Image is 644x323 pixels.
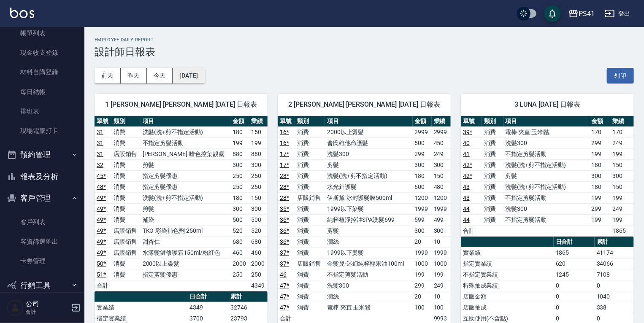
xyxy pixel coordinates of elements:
td: 普氏維他命護髮 [325,137,413,148]
td: 150 [432,170,451,181]
a: 31 [97,140,103,146]
td: 199 [589,148,610,159]
td: 潤絲 [325,291,413,302]
td: 250 [230,170,249,181]
button: 行銷工具 [3,275,81,296]
th: 業績 [249,116,268,127]
td: 純粹植淨控油SPA洗髮699 [325,214,413,225]
td: 199 [589,192,610,203]
td: 680 [249,236,268,247]
td: 消費 [295,302,325,313]
td: 不指定剪髮活動 [325,269,413,280]
td: 0 [554,280,595,291]
td: 1999以下染髮 [325,203,413,214]
td: 剪髮 [141,159,231,170]
td: 2999 [413,127,432,137]
td: 170 [610,127,634,137]
td: 洗髮300 [325,280,413,291]
td: 250 [249,269,268,280]
td: 249 [432,280,451,291]
td: 170 [589,127,610,137]
td: 32746 [228,302,268,313]
a: 32 [97,161,103,168]
td: 消費 [482,214,503,225]
span: 2 [PERSON_NAME] [PERSON_NAME] [DATE] 日報表 [288,100,441,109]
td: 1000 [432,258,451,269]
td: 300 [432,225,451,236]
a: 44 [463,205,470,212]
th: 類別 [111,116,141,127]
td: 實業績 [95,302,187,313]
img: Person [7,299,24,316]
td: 洗髮300 [503,203,590,214]
span: 1 [PERSON_NAME] [PERSON_NAME] [DATE] 日報表 [105,100,257,109]
td: 消費 [111,159,141,170]
th: 金額 [230,116,249,127]
td: 指定剪髮優惠 [141,181,231,192]
td: 300 [249,159,268,170]
p: 會計 [26,308,69,316]
td: 199 [230,137,249,148]
td: 不指定剪髮活動 [503,214,590,225]
td: 1865 [610,225,634,236]
td: 620 [554,258,595,269]
td: 4349 [187,302,228,313]
a: 31 [97,129,103,135]
button: 報表及分析 [3,166,81,188]
td: 250 [249,170,268,181]
td: 店販銷售 [295,192,325,203]
td: 洗髮(洗+剪不指定活動) [141,192,231,203]
td: 2000以上染髮 [141,258,231,269]
td: 消費 [111,137,141,148]
th: 項目 [141,116,231,127]
td: 300 [432,159,451,170]
td: 實業績 [461,247,554,258]
a: 現場電腦打卡 [3,121,81,140]
td: 250 [230,269,249,280]
td: 店販銷售 [111,247,141,258]
td: 499 [432,214,451,225]
td: 消費 [482,148,503,159]
div: PS41 [579,8,595,19]
td: 0 [554,302,595,313]
a: 現金收支登錄 [3,43,81,62]
button: save [544,5,561,22]
td: 7108 [595,269,634,280]
td: 消費 [482,203,503,214]
td: 500 [249,214,268,225]
td: 消費 [295,214,325,225]
td: 店販銷售 [295,258,325,269]
button: 登出 [601,6,634,22]
td: 合計 [461,225,482,236]
td: 消費 [482,137,503,148]
td: 消費 [295,269,325,280]
td: 消費 [111,181,141,192]
td: 消費 [111,192,141,203]
td: 599 [413,214,432,225]
span: 3 LUNA [DATE] 日報表 [471,100,624,109]
td: TKO-彩染補色劑 250ml [141,225,231,236]
td: 460 [230,247,249,258]
td: 249 [610,203,634,214]
td: 1865 [554,247,595,258]
td: 880 [249,148,268,159]
td: 10 [432,236,451,247]
td: 680 [230,236,249,247]
td: 1245 [554,269,595,280]
td: 金髮兒-迷幻純粹輕果油100ml [325,258,413,269]
img: Logo [10,8,34,18]
td: 180 [589,181,610,192]
h5: 公司 [26,300,69,308]
td: 180 [589,159,610,170]
a: 40 [463,140,470,146]
td: 150 [249,127,268,137]
td: 520 [249,225,268,236]
td: 消費 [111,269,141,280]
td: 249 [610,137,634,148]
a: 卡券管理 [3,251,81,271]
td: 199 [610,214,634,225]
th: 類別 [482,116,503,127]
td: 店販抽成 [461,302,554,313]
td: 0 [595,280,634,291]
td: 消費 [295,225,325,236]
